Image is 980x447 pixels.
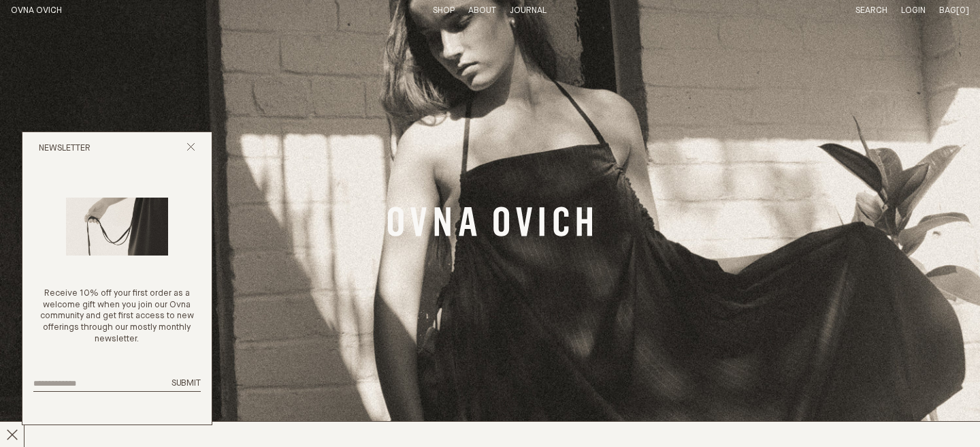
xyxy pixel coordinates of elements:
[510,6,546,15] a: Journal
[33,288,201,345] p: Receive 10% off your first order as a welcome gift when you join our Ovna community and get first...
[468,5,496,17] summary: About
[956,6,969,15] span: [0]
[901,6,926,15] a: Login
[171,378,201,390] button: Submit
[186,142,195,155] button: Close popup
[171,379,201,388] span: Submit
[855,6,887,15] a: Search
[388,206,592,241] a: Banner Link
[39,143,91,155] h2: Newsletter
[939,6,956,15] span: Bag
[433,6,455,15] a: Shop
[11,6,62,15] a: Home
